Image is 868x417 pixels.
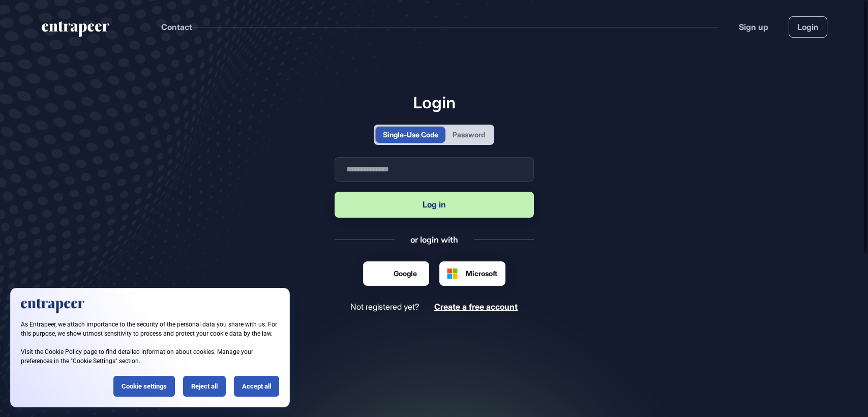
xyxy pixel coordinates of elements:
a: Create a free account [434,302,518,312]
div: Password [453,129,485,140]
a: Login [789,16,827,38]
span: Not registered yet? [350,302,419,312]
span: Microsoft [466,268,497,279]
span: Create a free account [434,302,518,312]
div: or login with [410,234,458,245]
button: Log in [335,192,534,218]
a: Sign up [739,21,768,33]
h1: Login [335,93,534,112]
a: entrapeer-logo [41,21,110,41]
div: Single-Use Code [383,129,438,140]
button: Contact [161,20,192,34]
